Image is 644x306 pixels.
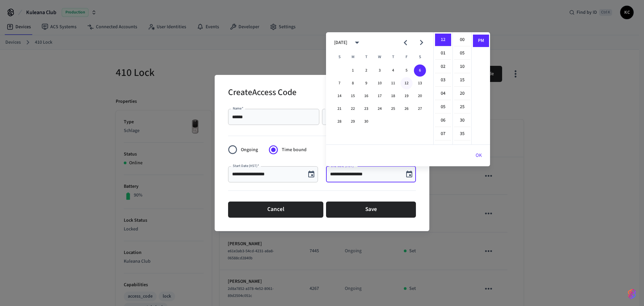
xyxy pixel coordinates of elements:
[435,47,451,60] li: 1 hours
[414,90,426,102] button: 20
[454,128,470,140] li: 35 minutes
[435,87,451,100] li: 4 hours
[347,77,359,89] button: 8
[333,50,345,64] span: Sunday
[333,90,345,102] button: 14
[414,103,426,115] button: 27
[347,90,359,102] button: 15
[333,77,345,89] button: 7
[374,64,386,77] button: 3
[360,103,372,115] button: 23
[360,64,372,77] button: 2
[471,32,490,144] ul: Select meridiem
[397,35,413,50] button: Previous month
[374,77,386,89] button: 10
[414,77,426,89] button: 13
[233,163,259,168] label: Start Date (HST)
[360,90,372,102] button: 16
[333,103,345,115] button: 21
[347,50,359,64] span: Monday
[435,101,451,114] li: 5 hours
[435,74,451,87] li: 3 hours
[228,83,297,103] h2: Create Access Code
[454,87,470,100] li: 20 minutes
[454,141,470,154] li: 40 minutes
[435,34,451,46] li: 12 hours
[400,50,413,64] span: Friday
[326,202,416,218] button: Save
[454,34,470,46] li: 0 minutes
[400,90,413,102] button: 19
[400,103,413,115] button: 26
[233,106,244,111] label: Name
[387,64,399,77] button: 4
[452,32,471,144] ul: Select minutes
[347,116,359,128] button: 29
[347,64,359,77] button: 1
[387,103,399,115] button: 25
[347,103,359,115] button: 22
[435,114,451,127] li: 6 hours
[414,35,429,50] button: Next month
[435,128,451,140] li: 7 hours
[434,32,452,144] ul: Select hours
[454,74,470,87] li: 15 minutes
[360,116,372,128] button: 30
[241,146,258,154] span: Ongoing
[473,35,489,47] li: PM
[331,163,355,168] label: End Date (HST)
[387,50,399,64] span: Thursday
[374,90,386,102] button: 17
[414,50,426,64] span: Saturday
[454,114,470,127] li: 30 minutes
[387,90,399,102] button: 18
[360,77,372,89] button: 9
[468,147,490,164] button: OK
[454,101,470,114] li: 25 minutes
[628,289,636,299] img: SeamLogoGradient.69752ec5.svg
[454,60,470,73] li: 10 minutes
[360,50,372,64] span: Tuesday
[374,50,386,64] span: Wednesday
[435,141,451,154] li: 8 hours
[400,77,413,89] button: 12
[402,168,416,181] button: Choose date, selected date is Sep 6, 2025
[400,64,413,77] button: 5
[435,60,451,73] li: 2 hours
[282,146,307,154] span: Time bound
[374,103,386,115] button: 24
[349,35,365,50] button: calendar view is open, switch to year view
[228,202,323,218] button: Cancel
[414,64,426,77] button: 6
[454,47,470,60] li: 5 minutes
[305,168,318,181] button: Choose date, selected date is Sep 7, 2025
[333,116,345,128] button: 28
[334,39,347,46] div: [DATE]
[387,77,399,89] button: 11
